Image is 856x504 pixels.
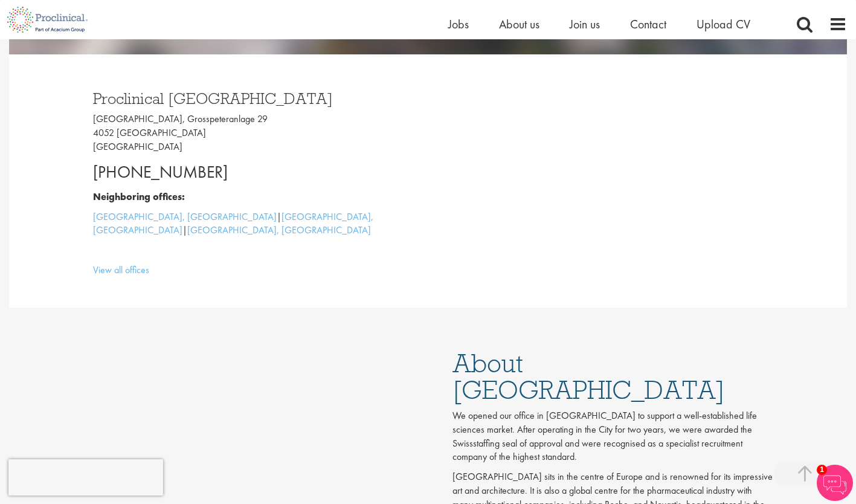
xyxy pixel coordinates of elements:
[452,350,773,403] h1: About [GEOGRAPHIC_DATA]
[8,459,163,496] iframe: reCAPTCHA
[452,409,773,464] p: We opened our office in [GEOGRAPHIC_DATA] to support a well-established life sciences market. Aft...
[187,224,371,236] a: [GEOGRAPHIC_DATA], [GEOGRAPHIC_DATA]
[93,210,373,237] a: [GEOGRAPHIC_DATA], [GEOGRAPHIC_DATA]
[697,16,750,32] a: Upload CV
[570,16,600,32] a: Join us
[93,210,419,238] p: | |
[817,465,827,475] span: 1
[448,16,469,32] a: Jobs
[630,16,666,32] a: Contact
[93,263,149,276] a: View all offices
[93,91,419,106] h3: Proclinical [GEOGRAPHIC_DATA]
[93,210,277,223] a: [GEOGRAPHIC_DATA], [GEOGRAPHIC_DATA]
[93,190,185,203] b: Neighboring offices:
[817,465,853,501] img: Chatbot
[93,112,419,154] p: [GEOGRAPHIC_DATA], Grosspeteranlage 29 4052 [GEOGRAPHIC_DATA] [GEOGRAPHIC_DATA]
[499,16,539,32] a: About us
[93,160,419,184] p: [PHONE_NUMBER]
